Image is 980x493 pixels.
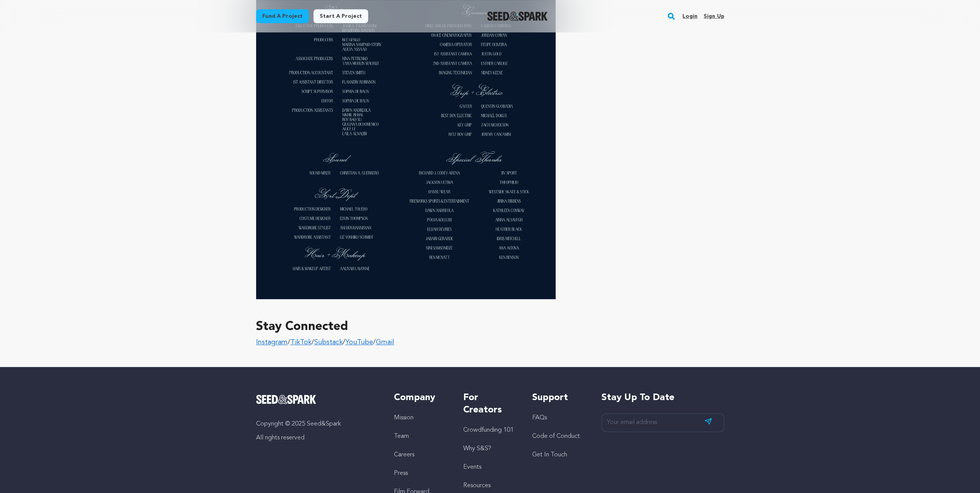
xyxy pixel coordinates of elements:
[601,413,724,432] input: Your email address
[394,433,409,439] a: Team
[313,9,368,23] a: Start a project
[256,321,348,333] span: Stay Connected
[256,336,556,348] p: / / / /
[394,452,414,458] a: Careers
[394,415,414,421] a: Mission
[256,9,309,23] a: Fund a project
[314,339,343,346] a: Substack
[463,483,491,489] a: Resources
[394,470,408,476] a: Press
[394,392,447,404] h5: Company
[463,427,514,433] a: Crowdfunding 101
[256,395,379,404] a: Seed&Spark Homepage
[256,433,379,443] p: All rights reserved
[345,339,373,346] a: YouTube
[376,339,394,346] a: Gmail
[532,415,547,421] a: FAQs
[532,452,567,458] a: Get In Touch
[463,446,491,452] a: Why S&S?
[290,339,312,346] a: TikTok
[487,12,548,21] a: Seed&Spark Homepage
[704,10,724,22] a: Sign up
[256,419,379,429] p: Copyright © 2025 Seed&Spark
[256,395,317,404] img: Seed&Spark Logo
[487,12,548,21] img: Seed&Spark Logo Dark Mode
[532,392,586,404] h5: Support
[463,392,517,416] h5: For Creators
[256,339,288,346] a: Instagram
[463,464,481,470] a: Events
[682,10,697,22] a: Login
[532,433,580,439] a: Code of Conduct
[601,392,724,404] h5: Stay up to date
